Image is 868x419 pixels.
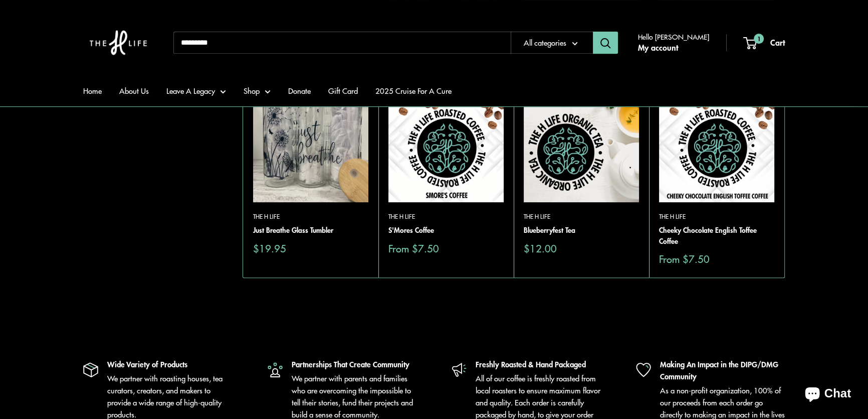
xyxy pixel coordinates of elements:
[744,35,785,50] a: 1 Cart
[659,225,774,246] a: Cheeky Chocolate English Toffee Coffee
[83,10,153,75] img: The H Life
[388,212,504,222] a: The H Life
[524,87,639,202] img: Blueberryfest
[166,84,226,98] a: Leave A Legacy
[524,243,557,253] span: $12.00
[659,87,774,202] img: Cheeky Chocolate English Toffee Coffee
[524,225,639,236] a: Blueberryfest Tea
[524,212,639,222] a: The H Life
[253,87,368,202] img: Just Breathe Glass Tumbler
[119,84,149,98] a: About Us
[638,30,709,43] span: Hello [PERSON_NAME]
[375,84,452,98] a: 2025 Cruise For A Cure
[288,84,311,98] a: Donate
[660,358,785,382] p: Making An Impact in the DIPG/DMG Community
[244,84,271,98] a: Shop
[638,40,678,55] a: My account
[659,254,710,264] span: From $7.50
[253,225,368,236] a: Just Breathe Glass Tumbler
[388,243,439,253] span: From $7.50
[754,34,764,44] span: 1
[107,358,233,370] p: Wide Variety of Products
[328,84,358,98] a: Gift Card
[659,212,774,222] a: The H Life
[593,32,618,54] button: Search
[476,358,601,370] p: Freshly Roasted & Hand Packaged
[388,87,504,202] a: S'Mores CoffeeS'Mores Coffee
[770,36,785,48] span: Cart
[253,87,368,202] a: Just Breathe Glass TumblerJust Breathe Glass Tumbler
[83,84,102,98] a: Home
[173,32,511,54] input: Search...
[292,358,417,370] p: Partnerships That Create Community
[253,243,286,253] span: $19.95
[388,87,504,202] img: S'Mores Coffee
[253,212,368,222] a: The H Life
[796,378,860,411] inbox-online-store-chat: Shopify online store chat
[388,225,504,236] a: S'Mores Coffee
